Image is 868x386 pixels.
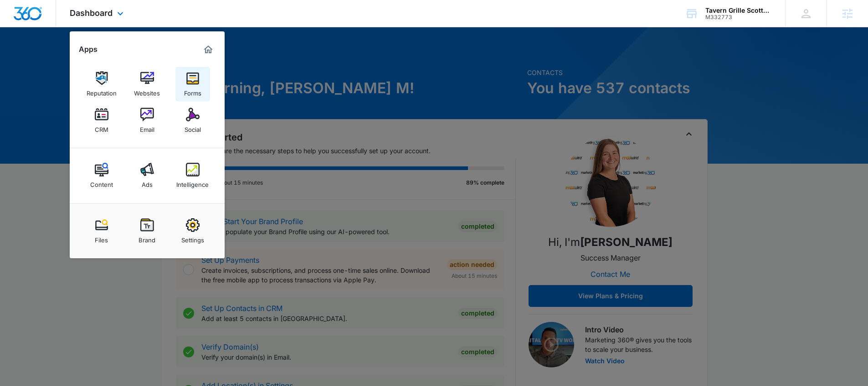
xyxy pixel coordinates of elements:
[95,232,108,244] div: Files
[134,85,160,97] div: Websites
[84,67,119,101] a: Reputation
[90,176,113,188] div: Content
[130,67,164,101] a: Websites
[184,85,201,97] div: Forms
[175,103,210,138] a: Social
[140,121,154,133] div: Email
[185,121,201,133] div: Social
[175,67,210,101] a: Forms
[181,232,204,244] div: Settings
[142,176,153,188] div: Ads
[705,7,772,14] div: account name
[87,85,117,97] div: Reputation
[84,158,119,193] a: Content
[95,121,108,133] div: CRM
[175,158,210,193] a: Intelligence
[201,42,216,57] a: Marketing 360® Dashboard
[176,176,209,188] div: Intelligence
[84,103,119,138] a: CRM
[175,214,210,248] a: Settings
[705,14,772,20] div: account id
[130,158,164,193] a: Ads
[70,8,113,18] span: Dashboard
[79,45,98,54] h2: Apps
[84,214,119,248] a: Files
[130,103,164,138] a: Email
[139,232,155,244] div: Brand
[130,214,164,248] a: Brand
